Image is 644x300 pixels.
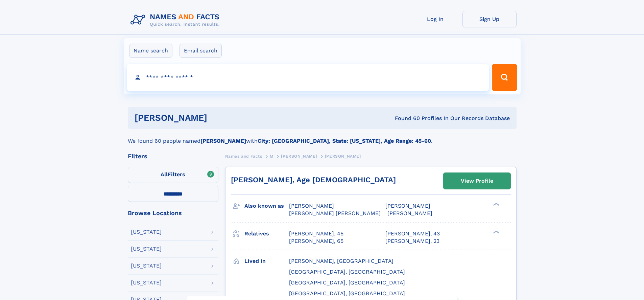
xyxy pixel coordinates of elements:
[244,228,289,239] h3: Relatives
[289,210,381,216] span: [PERSON_NAME] [PERSON_NAME]
[128,153,218,159] div: Filters
[461,173,493,189] div: View Profile
[131,280,162,285] div: [US_STATE]
[385,203,430,209] span: [PERSON_NAME]
[281,152,317,160] a: [PERSON_NAME]
[225,152,262,160] a: Names and Facts
[462,11,517,27] a: Sign Up
[444,173,510,189] a: View Profile
[289,237,343,245] a: [PERSON_NAME], 65
[127,64,489,91] input: search input
[289,279,405,286] span: [GEOGRAPHIC_DATA], [GEOGRAPHIC_DATA]
[131,246,162,252] div: [US_STATE]
[301,115,510,122] div: Found 60 Profiles In Our Records Database
[492,202,500,207] div: ❯
[289,203,334,209] span: [PERSON_NAME]
[200,138,246,144] b: [PERSON_NAME]
[180,44,222,58] label: Email search
[385,230,440,237] a: [PERSON_NAME], 43
[281,154,317,159] span: [PERSON_NAME]
[128,210,218,216] div: Browse Locations
[270,154,273,159] span: M
[289,290,405,297] span: [GEOGRAPHIC_DATA], [GEOGRAPHIC_DATA]
[258,138,431,144] b: City: [GEOGRAPHIC_DATA], State: [US_STATE], Age Range: 45-60
[128,11,225,29] img: Logo Names and Facts
[289,269,405,275] span: [GEOGRAPHIC_DATA], [GEOGRAPHIC_DATA]
[408,11,462,27] a: Log In
[492,64,517,91] button: Search Button
[492,230,500,234] div: ❯
[129,44,172,58] label: Name search
[128,129,517,145] div: We found 60 people named with .
[244,255,289,267] h3: Lived in
[131,263,162,269] div: [US_STATE]
[270,152,273,160] a: M
[231,176,396,184] a: [PERSON_NAME], Age [DEMOGRAPHIC_DATA]
[131,229,162,235] div: [US_STATE]
[325,154,361,159] span: [PERSON_NAME]
[385,237,439,245] a: [PERSON_NAME], 23
[387,210,432,216] span: [PERSON_NAME]
[289,230,343,237] a: [PERSON_NAME], 45
[128,167,218,183] label: Filters
[161,171,168,178] span: All
[244,200,289,212] h3: Also known as
[135,114,301,122] h1: [PERSON_NAME]
[289,258,393,264] span: [PERSON_NAME], [GEOGRAPHIC_DATA]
